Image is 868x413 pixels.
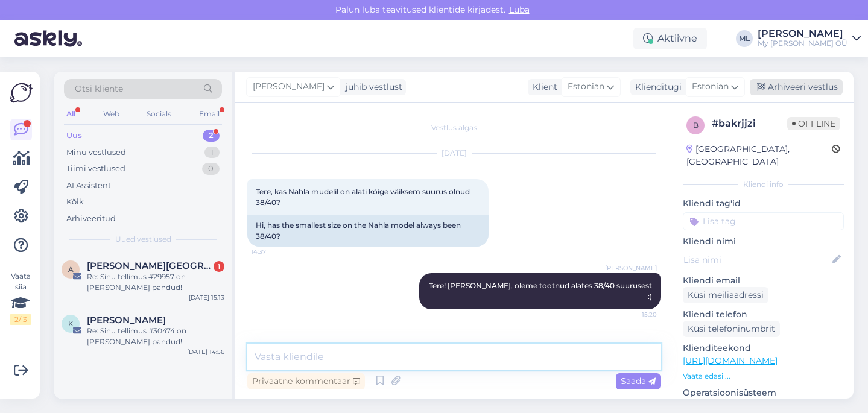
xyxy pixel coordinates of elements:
div: Tiimi vestlused [66,163,125,175]
p: Kliendi email [683,274,844,287]
p: Kliendi tag'id [683,197,844,210]
div: My [PERSON_NAME] OÜ [758,39,847,48]
div: Aktiivne [633,28,707,49]
div: ML [736,30,753,47]
div: Vaata siia [10,271,31,325]
div: Re: Sinu tellimus #29957 on [PERSON_NAME] pandud! [87,271,224,293]
span: A [68,265,74,274]
p: Klienditeekond [683,342,844,355]
span: 15:20 [612,310,657,319]
div: [GEOGRAPHIC_DATA], [GEOGRAPHIC_DATA] [686,143,832,168]
span: Tere! [PERSON_NAME], oleme tootnud alates 38/40 suurusest :) [429,281,654,301]
div: Privaatne kommentaar [247,373,365,389]
div: Email [197,106,222,122]
div: Uus [66,130,82,142]
span: [PERSON_NAME] [253,80,325,93]
input: Lisa nimi [683,253,830,266]
span: Luba [505,4,533,15]
div: juhib vestlust [341,81,402,93]
span: Otsi kliente [75,83,123,95]
span: Alissa Vassilkova-Rajatalu [87,260,212,271]
div: 1 [204,147,220,159]
div: All [64,106,78,122]
div: [DATE] 15:13 [189,293,224,302]
div: Klienditugi [630,81,682,93]
div: [DATE] 14:56 [187,347,224,356]
div: 1 [214,261,224,272]
div: Arhiveeritud [66,213,116,225]
div: Kliendi info [683,179,844,190]
div: [PERSON_NAME] [758,29,847,39]
div: Klient [528,81,557,93]
div: Socials [144,106,174,122]
a: [PERSON_NAME]My [PERSON_NAME] OÜ [758,29,861,48]
p: Vaata edasi ... [683,371,844,382]
div: Küsi meiliaadressi [683,287,768,303]
span: 14:37 [251,247,296,256]
span: b [693,121,699,130]
div: Kõik [66,196,84,208]
p: Kliendi telefon [683,308,844,321]
div: [DATE] [247,148,661,159]
span: Kärt Jõemaa [87,315,166,326]
div: Re: Sinu tellimus #30474 on [PERSON_NAME] pandud! [87,326,224,347]
span: K [68,319,74,328]
div: Web [101,106,122,122]
span: Uued vestlused [115,234,171,245]
a: [URL][DOMAIN_NAME] [683,355,778,366]
p: Operatsioonisüsteem [683,386,844,399]
div: Arhiveeri vestlus [750,79,843,95]
div: 2 [203,130,220,142]
div: Minu vestlused [66,147,126,159]
img: Askly Logo [10,81,33,104]
div: Hi, has the smallest size on the Nahla model always been 38/40? [247,215,489,247]
span: Offline [787,117,840,130]
div: 0 [202,163,220,175]
p: Kliendi nimi [683,235,844,248]
span: Estonian [568,80,604,93]
div: Küsi telefoninumbrit [683,321,780,337]
span: Tere, kas Nahla mudelil on alati kóige väiksem suurus olnud 38/40? [256,187,472,207]
div: 2 / 3 [10,314,31,325]
span: Estonian [692,80,729,93]
div: # bakrjjzi [712,116,787,131]
span: Saada [621,376,656,386]
input: Lisa tag [683,212,844,230]
div: Vestlus algas [247,122,661,133]
div: AI Assistent [66,180,111,192]
span: [PERSON_NAME] [605,263,657,273]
